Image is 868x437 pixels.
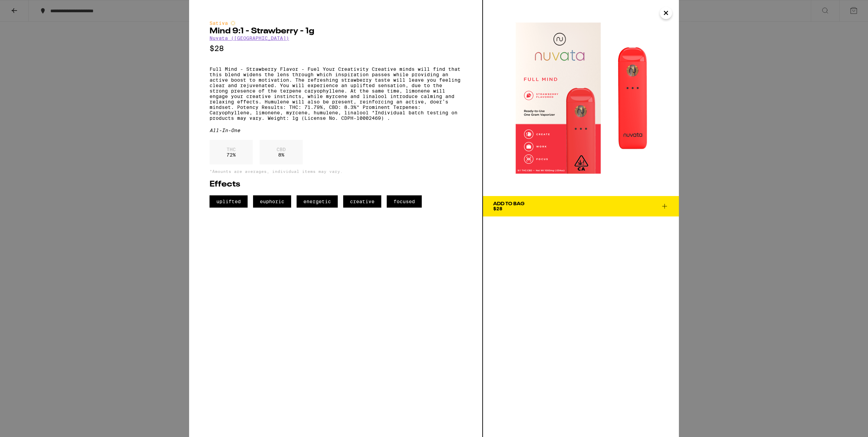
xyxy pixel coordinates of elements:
[483,196,679,216] button: Add To Bag$28
[210,140,253,164] div: 72 %
[253,195,291,208] span: euphoric
[277,147,286,152] p: CBD
[297,195,338,208] span: energetic
[343,195,381,208] span: creative
[4,5,49,10] span: Hi. Need any help?
[210,128,462,133] div: All-In-One
[210,35,289,41] a: Nuvata ([GEOGRAPHIC_DATA])
[230,20,236,26] img: sativaColor.svg
[260,140,303,164] div: 8 %
[210,20,462,26] div: Sativa
[210,66,462,121] p: Full Mind - Strawberry Flavor - Fuel Your Creativity Creative minds will find that this blend wid...
[493,206,502,211] span: $28
[210,27,462,35] h2: Mind 9:1 - Strawberry - 1g
[660,7,672,19] button: Close
[387,195,422,208] span: focused
[493,201,524,206] div: Add To Bag
[210,195,248,208] span: uplifted
[210,180,462,189] h2: Effects
[210,44,462,53] p: $28
[210,169,462,174] p: *Amounts are averages, individual items may vary.
[227,147,236,152] p: THC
